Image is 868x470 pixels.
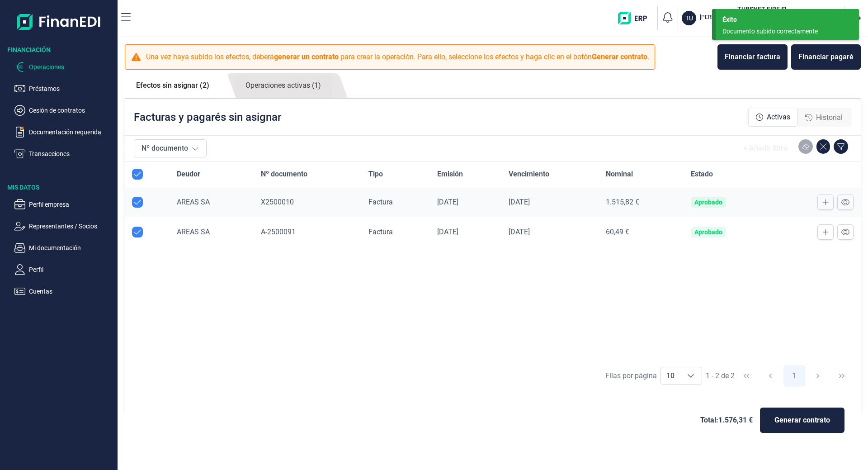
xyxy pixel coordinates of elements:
p: [PERSON_NAME] [PERSON_NAME] [PERSON_NAME] [700,14,826,21]
div: All items selected [132,169,143,180]
span: Factura [368,198,393,206]
div: [DATE] [437,228,494,237]
p: Una vez haya subido los efectos, deberá para crear la operación. Para ello, seleccione los efecto... [146,52,649,62]
div: 1.515,82 € [606,198,676,207]
button: Documentación requerida [14,127,114,138]
p: TU [685,14,693,23]
span: AREAS SA [177,228,210,236]
h3: TUBSNET FIRE SL [700,5,826,14]
button: Nº documento [134,139,207,157]
div: Row Unselected null [132,197,143,208]
p: Préstamos [29,83,114,94]
button: Page 1 [783,365,805,387]
span: Emisión [437,169,463,180]
a: Efectos sin asignar (2) [125,73,221,98]
div: Aprobado [694,199,722,206]
div: Choose [680,367,702,385]
button: Cesión de contratos [14,105,114,116]
p: Cuentas [29,286,114,297]
span: AREAS SA [177,198,210,206]
button: Perfil empresa [14,199,114,210]
span: Nº documento [261,169,307,180]
button: Previous Page [759,365,781,387]
div: [DATE] [509,228,592,237]
p: Cesión de contratos [29,105,114,116]
p: Representantes / Socios [29,221,114,232]
span: Deudor [177,169,200,180]
p: Perfil [29,264,114,275]
p: Operaciones [29,62,114,72]
p: Transacciones [29,148,114,159]
span: Tipo [368,169,383,180]
button: Last Page [831,365,853,387]
span: X2500010 [261,198,294,206]
button: Representantes / Socios [14,221,114,232]
img: erp [618,12,654,24]
p: Perfil empresa [29,199,114,210]
div: Aprobado [694,228,722,236]
button: Préstamos [14,83,114,94]
img: Logo de aplicación [17,7,101,36]
button: Generar contrato [760,408,844,433]
span: Historial [816,112,843,123]
button: Next Page [807,365,829,387]
button: TUTUBSNET FIRE SL[PERSON_NAME] [PERSON_NAME] [PERSON_NAME](B67089441) [682,5,840,32]
div: Activas [748,108,798,127]
button: Financiar factura [717,44,788,70]
span: Generar contrato [774,415,830,426]
a: Operaciones activas (1) [234,73,332,98]
div: Row Unselected null [132,227,143,237]
span: Nominal [606,169,633,180]
span: Vencimiento [509,169,549,180]
div: Documento subido correctamente [722,27,845,36]
span: Total: 1.576,31 € [700,415,753,426]
span: Estado [691,169,713,180]
p: Documentación requerida [29,127,114,138]
b: generar un contrato [274,52,339,61]
b: Generar contrato [592,52,647,61]
button: Mi documentación [14,242,114,253]
button: Perfil [14,264,114,275]
span: 10 [661,367,680,385]
span: Activas [767,112,790,123]
span: A-2500091 [261,228,296,236]
div: Historial [798,109,850,127]
button: Operaciones [14,62,114,72]
div: 60,49 € [606,228,676,237]
button: Cuentas [14,286,114,297]
p: Facturas y pagarés sin asignar [134,110,281,124]
p: Mi documentación [29,242,114,253]
div: Éxito [722,15,852,24]
div: [DATE] [437,198,494,207]
button: Financiar pagaré [791,44,861,70]
div: [DATE] [509,198,592,207]
div: Financiar factura [725,52,780,62]
button: Transacciones [14,148,114,159]
span: Factura [368,228,393,236]
div: Filas por página [605,370,657,381]
span: 1 - 2 de 2 [706,372,735,380]
button: First Page [736,365,757,387]
div: Financiar pagaré [798,52,854,62]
